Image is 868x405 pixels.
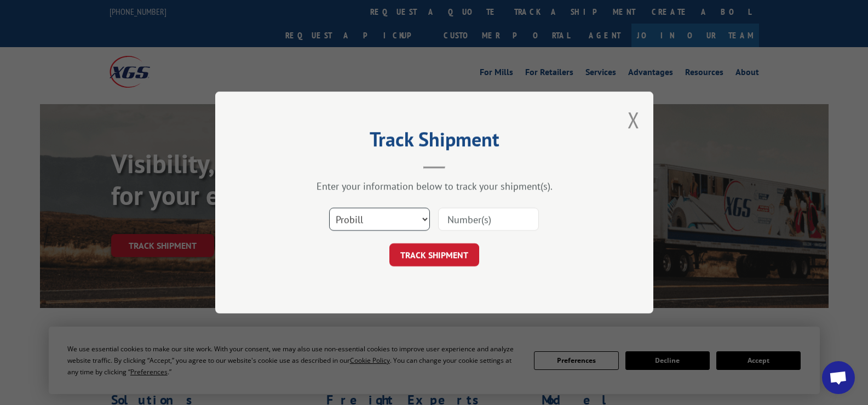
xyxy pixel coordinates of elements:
[628,105,640,134] button: Close modal
[822,361,855,394] div: Open chat
[389,243,479,266] button: TRACK SHIPMENT
[438,208,539,231] input: Number(s)
[270,132,599,152] h2: Track Shipment
[270,180,599,192] div: Enter your information below to track your shipment(s).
